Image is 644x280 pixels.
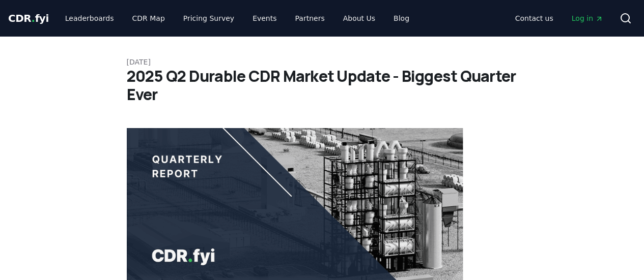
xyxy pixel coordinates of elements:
a: CDR.fyi [8,11,49,25]
a: About Us [335,9,383,27]
a: Contact us [507,9,562,27]
span: Log in [572,13,603,23]
a: Pricing Survey [175,9,242,27]
a: Leaderboards [57,9,122,27]
a: Blog [385,9,417,27]
a: CDR Map [124,9,173,27]
p: [DATE] [127,57,518,67]
a: Events [244,9,285,27]
h1: 2025 Q2 Durable CDR Market Update - Biggest Quarter Ever [127,67,518,104]
span: CDR fyi [8,12,49,24]
nav: Main [57,9,417,27]
span: . [32,12,35,24]
nav: Main [507,9,611,27]
a: Partners [287,9,333,27]
a: Log in [564,9,611,27]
